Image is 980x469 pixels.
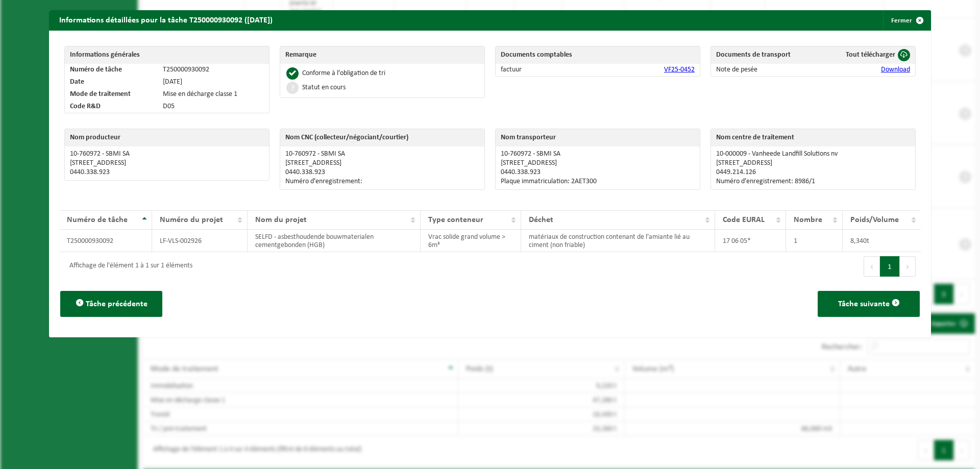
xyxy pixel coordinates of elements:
span: Code EURAL [723,216,765,224]
button: Tâche suivante [818,291,920,317]
span: Tâche précédente [86,300,148,308]
th: Informations générales [65,46,269,64]
span: Numéro de tâche [67,216,128,224]
td: SELFD - asbesthoudende bouwmaterialen cementgebonden (HGB) [248,230,421,252]
p: Numéro d’enregistrement: [285,178,479,186]
a: VF25-0452 [664,66,695,73]
td: Code R&D [65,101,158,113]
p: Numéro d’enregistrement: 8986/1 [716,178,910,186]
div: Affichage de l'élément 1 à 1 sur 1 éléments [64,257,192,276]
span: Type conteneur [428,216,483,224]
th: Remarque [280,46,484,64]
p: [STREET_ADDRESS] [285,159,479,167]
td: Note de pesée [711,64,820,76]
a: Download [881,66,910,73]
p: [STREET_ADDRESS] [716,159,910,167]
p: 0449.214.126 [716,168,910,177]
td: 17 06 05* [715,230,787,252]
td: T250000930092 [158,64,269,76]
td: LF-VLS-002926 [152,230,248,252]
th: Nom centre de traitement [711,129,915,146]
span: Poids/Volume [850,216,899,224]
span: Numéro du projet [160,216,223,224]
p: [STREET_ADDRESS] [501,159,695,167]
th: Nom producteur [65,129,269,146]
td: 1 [786,230,842,252]
button: 1 [880,256,900,277]
span: Déchet [529,216,553,224]
td: D05 [158,101,269,113]
span: Tout télécharger [846,51,895,59]
p: 10-000009 - Vanheede Landfill Solutions nv [716,150,910,158]
p: 0440.338.923 [501,168,695,177]
button: Tâche précédente [60,291,162,317]
span: Nombre [794,216,822,224]
p: 10-760972 - SBMI SA [501,150,695,158]
p: 10-760972 - SBMI SA [70,150,264,158]
p: [STREET_ADDRESS] [70,159,264,167]
th: Documents comptables [496,46,700,64]
th: Nom transporteur [496,129,700,146]
button: Fermer [883,10,930,31]
td: Date [65,76,158,88]
h2: Informations détaillées pour la tâche T250000930092 ([DATE]) [49,10,283,30]
div: Statut en cours [302,84,346,91]
p: 10-760972 - SBMI SA [285,150,479,158]
td: T250000930092 [59,230,152,252]
button: Previous [864,256,880,277]
td: Mode de traitement [65,88,158,101]
div: Conforme à l’obligation de tri [302,70,385,77]
td: 8,340t [843,230,921,252]
td: [DATE] [158,76,269,88]
p: Plaque immatriculation: 2AET300 [501,178,695,186]
span: Nom du projet [255,216,307,224]
td: factuur [496,64,584,76]
button: Next [900,256,916,277]
th: Nom CNC (collecteur/négociant/courtier) [280,129,484,146]
span: Tâche suivante [838,300,890,308]
p: 0440.338.923 [285,168,479,177]
th: Documents de transport [711,46,820,64]
td: Numéro de tâche [65,64,158,76]
td: Mise en décharge classe 1 [158,88,269,101]
p: 0440.338.923 [70,168,264,177]
td: matériaux de construction contenant de l'amiante lié au ciment (non friable) [521,230,715,252]
td: Vrac solide grand volume > 6m³ [421,230,521,252]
